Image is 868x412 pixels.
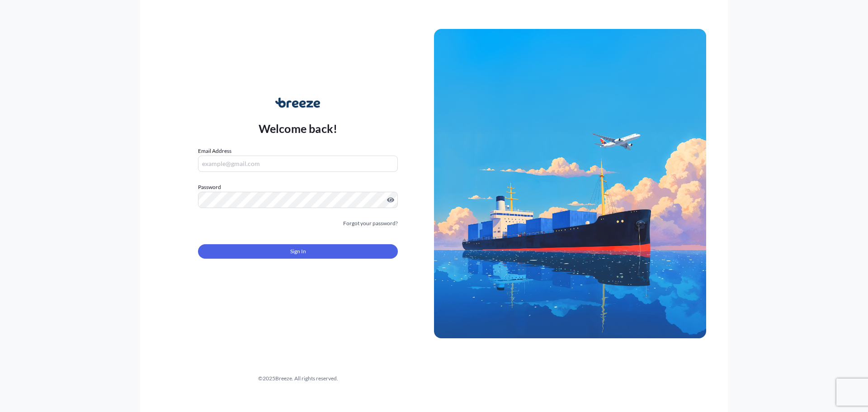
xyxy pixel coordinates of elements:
span: Sign In [290,247,306,256]
p: Welcome back! [259,121,338,136]
button: Sign In [198,244,398,259]
label: Email Address [198,147,231,156]
input: example@gmail.com [198,156,398,172]
label: Password [198,183,398,192]
button: Show password [387,196,394,204]
img: Ship illustration [434,29,706,338]
div: © 2025 Breeze. All rights reserved. [162,374,434,383]
a: Forgot your password? [343,219,398,228]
